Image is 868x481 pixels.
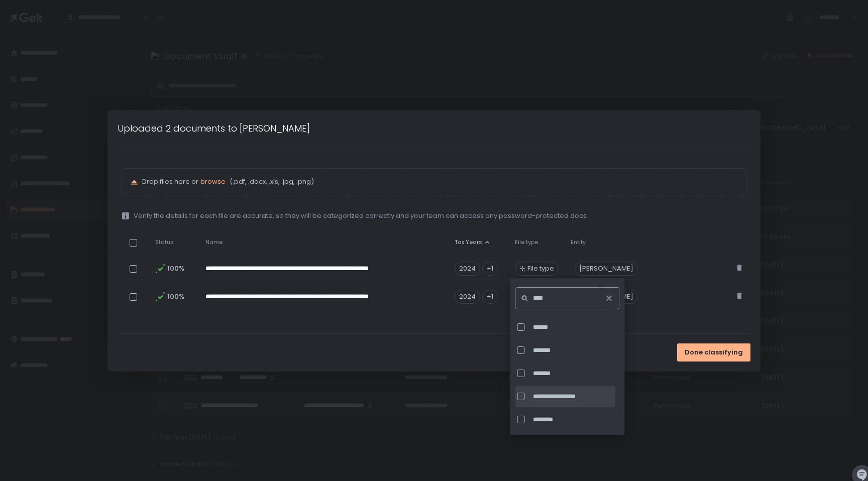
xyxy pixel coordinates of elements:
span: File type [527,264,554,273]
span: browse [200,177,226,186]
span: Status [155,238,174,246]
span: Verify the details for each file are accurate, so they will be categorized correctly and your tea... [134,211,588,220]
span: File type [515,238,538,246]
div: [PERSON_NAME] [575,262,638,276]
span: Tax Years [455,238,482,246]
span: +1 [482,290,498,304]
button: browse [200,177,226,186]
button: Done classifying [677,343,750,362]
span: (.pdf, .docx, .xls, .jpg, .png) [228,177,314,186]
h1: Uploaded 2 documents to [PERSON_NAME] [118,122,310,135]
p: Drop files here or [142,177,737,186]
span: Done classifying [685,348,743,357]
span: +1 [482,262,498,276]
span: 100% [167,292,183,301]
span: Entity [571,238,586,246]
span: 2024 [455,290,480,304]
span: 100% [167,264,183,273]
span: Name [205,238,223,246]
span: 2024 [455,262,480,276]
